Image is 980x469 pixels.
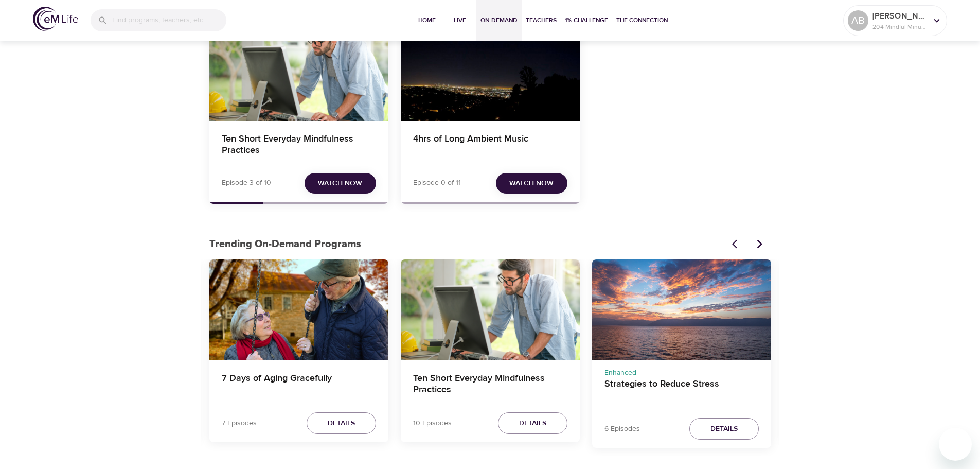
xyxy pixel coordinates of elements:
[519,417,546,430] span: Details
[496,173,567,194] button: Watch Now
[401,20,580,121] button: 4hrs of Long Ambient Music
[222,373,376,397] h4: 7 Days of Aging Gracefully
[749,233,771,255] button: Next items
[710,423,738,436] span: Details
[112,9,226,31] input: Find programs, teachers, etc...
[726,233,749,255] button: Previous items
[872,10,927,22] p: [PERSON_NAME]
[209,20,388,121] button: Ten Short Everyday Mindfulness Practices
[222,178,271,188] p: Episode 3 of 10
[565,15,608,26] span: 1% Challenge
[413,418,452,429] p: 10 Episodes
[592,259,771,360] button: Strategies to Reduce Stress
[526,15,557,26] span: Teachers
[33,7,78,31] img: logo
[305,173,376,194] button: Watch Now
[222,133,376,158] h4: Ten Short Everyday Mindfulness Practices
[509,177,554,190] span: Watch Now
[413,178,461,188] p: Episode 0 of 11
[413,133,567,158] h4: 4hrs of Long Ambient Music
[604,424,640,435] p: 6 Episodes
[318,177,362,190] span: Watch Now
[480,15,518,26] span: On-Demand
[939,428,972,461] iframe: Button to launch messaging window
[415,15,439,26] span: Home
[307,412,376,435] button: Details
[498,412,567,435] button: Details
[448,15,472,26] span: Live
[872,22,927,31] p: 204 Mindful Minutes
[328,417,355,430] span: Details
[401,259,580,360] button: Ten Short Everyday Mindfulness Practices
[604,368,636,377] span: Enhanced
[413,373,567,397] h4: Ten Short Everyday Mindfulness Practices
[222,418,257,429] p: 7 Episodes
[604,378,759,403] h4: Strategies to Reduce Stress
[209,259,388,360] button: 7 Days of Aging Gracefully
[209,236,726,252] p: Trending On-Demand Programs
[689,418,759,440] button: Details
[848,10,868,31] div: AB
[616,15,668,26] span: The Connection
